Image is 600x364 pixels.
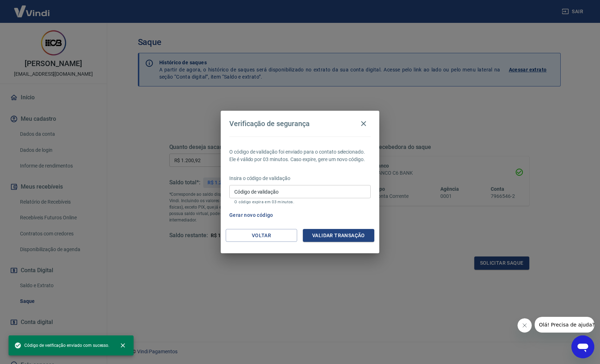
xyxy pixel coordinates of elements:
[226,209,276,222] button: Gerar novo código
[229,148,371,163] p: O código de validação foi enviado para o contato selecionado. Ele é válido por 03 minutos. Caso e...
[226,229,297,242] button: Voltar
[229,175,371,182] p: Insira o código de validação
[303,229,374,242] button: Validar transação
[229,119,310,128] h4: Verificação de segurança
[4,5,60,11] span: Olá! Precisa de ajuda?
[115,338,131,353] button: close
[234,200,366,204] p: O código expira em 03 minutos.
[535,317,594,333] iframe: Mensagem da empresa
[517,318,532,333] iframe: Fechar mensagem
[571,335,594,358] iframe: Botão para abrir a janela de mensagens
[14,342,109,349] span: Código de verificação enviado com sucesso.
